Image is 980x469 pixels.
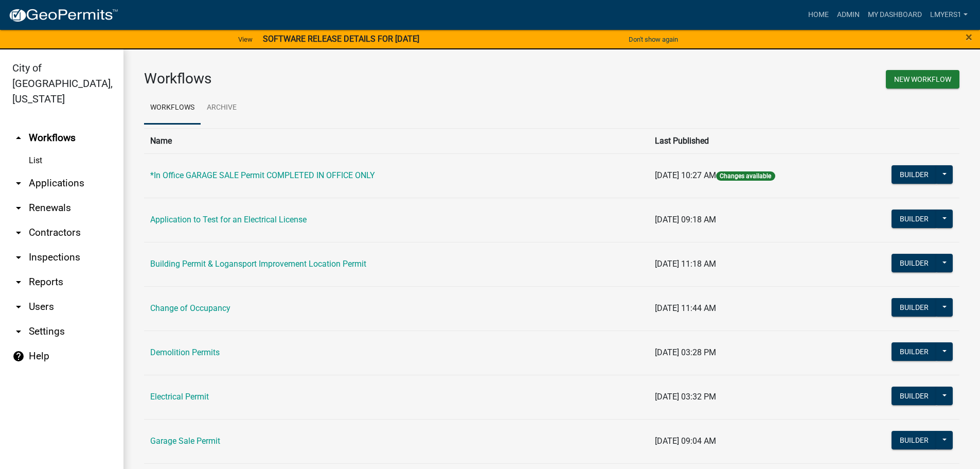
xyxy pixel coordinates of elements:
[655,170,716,180] span: [DATE] 10:27 AM
[12,132,25,144] i: arrow_drop_up
[625,31,682,48] button: Don't show again
[150,392,209,402] a: Electrical Permit
[12,276,25,288] i: arrow_drop_down
[150,348,220,357] a: Demolition Permits
[892,298,937,317] button: Builder
[926,5,972,25] a: lmyers1
[234,31,257,48] a: View
[150,259,366,269] a: Building Permit & Logansport Improvement Location Permit
[716,171,775,181] span: Changes available
[966,31,972,43] button: Close
[892,387,937,405] button: Builder
[144,70,544,88] h3: Workflows
[649,128,847,153] th: Last Published
[12,202,25,214] i: arrow_drop_down
[655,259,716,269] span: [DATE] 11:18 AM
[864,5,926,25] a: My Dashboard
[655,348,716,357] span: [DATE] 03:28 PM
[201,92,243,125] a: Archive
[12,301,25,313] i: arrow_drop_down
[144,128,649,153] th: Name
[892,342,937,361] button: Builder
[655,392,716,402] span: [DATE] 03:32 PM
[12,325,25,338] i: arrow_drop_down
[655,215,716,224] span: [DATE] 09:18 AM
[886,70,959,89] button: New Workflow
[12,251,25,264] i: arrow_drop_down
[12,177,25,189] i: arrow_drop_down
[150,215,307,224] a: Application to Test for an Electrical License
[892,431,937,449] button: Builder
[144,92,201,125] a: Workflows
[150,303,230,313] a: Change of Occupancy
[833,5,864,25] a: Admin
[804,5,833,25] a: Home
[150,170,375,180] a: *In Office GARAGE SALE Permit COMPLETED IN OFFICE ONLY
[655,436,716,446] span: [DATE] 09:04 AM
[892,210,937,228] button: Builder
[263,34,419,44] strong: SOFTWARE RELEASE DETAILS FOR [DATE]
[966,30,972,44] span: ×
[150,436,220,446] a: Garage Sale Permit
[12,227,25,239] i: arrow_drop_down
[892,165,937,184] button: Builder
[12,350,25,362] i: help
[892,254,937,272] button: Builder
[655,303,716,313] span: [DATE] 11:44 AM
